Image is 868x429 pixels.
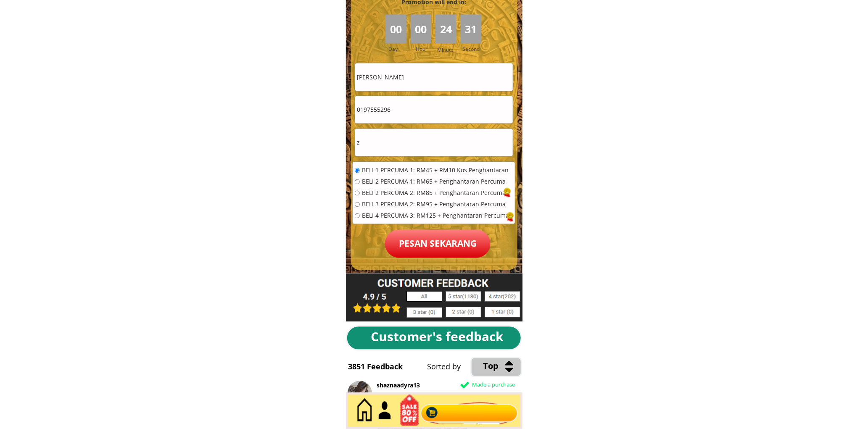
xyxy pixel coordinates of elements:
[472,381,562,390] div: Made a purchase
[362,190,509,196] span: BELI 2 PERCUMA 2: RM85 + Penghantaran Percuma
[362,179,509,185] span: BELI 2 PERCUMA 1: RM65 + Penghantaran Percuma
[355,129,513,156] input: Alamat
[463,45,483,53] h3: Second
[437,46,456,54] h3: Minute
[371,327,510,347] div: Customer's feedback
[362,168,509,174] span: BELI 1 PERCUMA 1: RM45 + RM10 Kos Penghantaran
[385,230,491,258] p: Pesan sekarang
[483,360,559,373] div: Top
[355,63,513,91] input: Nama
[427,361,625,373] div: Sorted by
[362,202,509,208] span: BELI 3 PERCUMA 2: RM95 + Penghantaran Percuma
[388,45,409,53] h3: Day
[362,213,509,219] span: BELI 4 PERCUMA 3: RM125 + Penghantaran Percuma
[416,45,433,53] h3: Hour
[355,96,513,124] input: Telefon
[348,361,415,373] div: 3851 Feedback
[377,381,574,390] div: shaznaadyra13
